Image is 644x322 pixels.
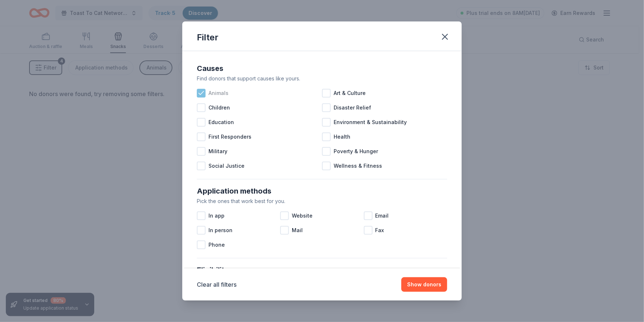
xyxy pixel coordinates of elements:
span: Mail [292,226,303,235]
span: Poverty & Hunger [334,147,378,156]
span: Education [208,118,234,127]
span: In app [208,211,224,220]
span: Military [208,147,227,156]
span: Email [375,211,389,220]
span: Wellness & Fitness [334,162,382,170]
span: Animals [208,89,228,98]
span: Fax [375,226,384,235]
span: In person [208,226,232,235]
div: Pick the ones that work best for you. [197,197,447,206]
span: Social Justice [208,162,245,170]
button: Show donors [401,277,447,292]
div: Application methods [197,185,447,197]
span: Art & Culture [334,89,366,98]
span: Phone [208,240,225,249]
div: Filter [197,32,218,43]
span: Children [208,103,230,112]
button: Clear all filters [197,280,236,289]
div: Eligibility [197,264,447,276]
span: Health [334,132,350,141]
div: Find donors that support causes like yours. [197,74,447,83]
span: Disaster Relief [334,103,371,112]
span: Environment & Sustainability [334,118,407,127]
span: Website [292,211,313,220]
span: First Responders [208,132,251,141]
div: Causes [197,63,447,74]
